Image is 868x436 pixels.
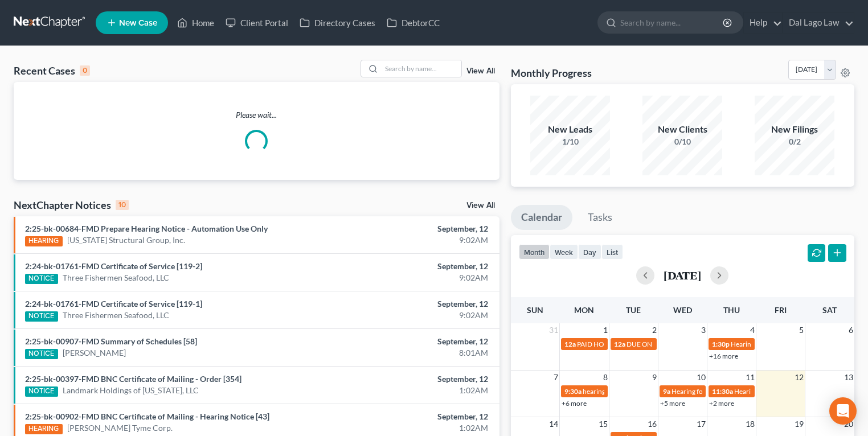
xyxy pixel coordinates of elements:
span: 6 [847,323,854,337]
div: 1:02AM [341,422,488,434]
span: Hearing for [734,387,768,396]
div: NOTICE [25,311,58,322]
div: 9:02AM [341,272,488,283]
div: 0/2 [755,136,834,147]
span: Thu [723,305,740,315]
span: 13 [843,371,854,384]
span: 1:30p [712,340,730,348]
span: 8 [602,371,609,384]
div: New Clients [642,123,722,136]
button: list [601,244,623,260]
a: View All [466,201,495,209]
span: Hearing for [731,340,765,348]
a: Three Fishermen Seafood, LLC [63,272,169,283]
a: +6 more [562,399,587,408]
span: 19 [793,417,805,431]
div: 0/10 [642,136,722,147]
div: 10 [116,200,129,210]
a: 2:24-bk-01761-FMD Certificate of Service [119-2] [25,261,202,271]
a: Tasks [578,205,623,230]
span: 9a [663,387,670,396]
span: Mon [574,305,594,315]
span: New Case [119,19,157,27]
div: NextChapter Notices [14,198,129,212]
span: 5 [798,323,805,337]
button: week [550,244,578,260]
div: New Leads [530,123,610,136]
a: +16 more [709,352,738,360]
a: Home [171,13,220,33]
a: Landmark Holdings of [US_STATE], LLC [63,385,199,396]
div: September, 12 [341,336,488,347]
div: September, 12 [341,373,488,385]
div: September, 12 [341,298,488,310]
span: hearing for [583,387,616,396]
a: View All [466,67,495,75]
h2: [DATE] [664,269,701,281]
div: 9:02AM [341,310,488,321]
span: Fri [775,305,787,315]
a: 2:24-bk-01761-FMD Certificate of Service [119-1] [25,299,202,309]
h3: Monthly Progress [511,66,592,80]
div: 8:01AM [341,347,488,359]
a: 2:25-bk-00684-FMD Prepare Hearing Notice - Automation Use Only [25,224,268,233]
div: New Filings [755,123,834,136]
input: Search by name... [382,60,461,77]
div: HEARING [25,424,63,434]
a: [US_STATE] Structural Group, Inc. [67,235,185,246]
span: 10 [695,371,707,384]
a: 2:25-bk-00902-FMD BNC Certificate of Mailing - Hearing Notice [43] [25,412,269,421]
span: 9 [651,371,658,384]
input: Search by name... [620,12,724,33]
span: 11:30a [712,387,733,396]
span: 16 [646,417,658,431]
div: September, 12 [341,261,488,272]
span: Hearing for PI ESTATES LLC [672,387,753,396]
span: 12 [793,371,805,384]
span: PAID HOLIDAY - [DATE] [577,340,649,348]
a: DebtorCC [381,13,445,33]
div: Open Intercom Messenger [829,397,857,425]
div: September, 12 [341,223,488,235]
span: Tue [626,305,641,315]
span: 12a [564,340,576,348]
a: [PERSON_NAME] Tyme Corp. [67,422,173,434]
a: [PERSON_NAME] [63,347,126,359]
div: 1/10 [530,136,610,147]
div: 0 [80,65,90,76]
p: Please wait... [14,109,499,121]
span: 15 [597,417,609,431]
a: Three Fishermen Seafood, LLC [63,310,169,321]
div: September, 12 [341,411,488,422]
span: 12a [614,340,625,348]
span: 3 [700,323,707,337]
a: Directory Cases [294,13,381,33]
span: 14 [548,417,559,431]
a: 2:25-bk-00907-FMD Summary of Schedules [58] [25,336,197,346]
span: 1 [602,323,609,337]
span: 2 [651,323,658,337]
a: Client Portal [220,13,294,33]
a: Help [744,13,782,33]
div: NOTICE [25,386,58,397]
span: 7 [552,371,559,384]
button: month [519,244,550,260]
div: Recent Cases [14,64,90,77]
span: 31 [548,323,559,337]
div: NOTICE [25,274,58,284]
a: Dal Lago Law [783,13,854,33]
div: HEARING [25,236,63,246]
span: Wed [673,305,692,315]
span: 17 [695,417,707,431]
a: +5 more [660,399,685,408]
div: NOTICE [25,349,58,359]
div: 9:02AM [341,235,488,246]
span: Sat [822,305,837,315]
a: +2 more [709,399,734,408]
a: Calendar [511,205,572,230]
button: day [578,244,601,260]
a: 2:25-bk-00397-FMD BNC Certificate of Mailing - Order [354] [25,374,241,384]
span: 11 [744,371,756,384]
span: 18 [744,417,756,431]
div: 1:02AM [341,385,488,396]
